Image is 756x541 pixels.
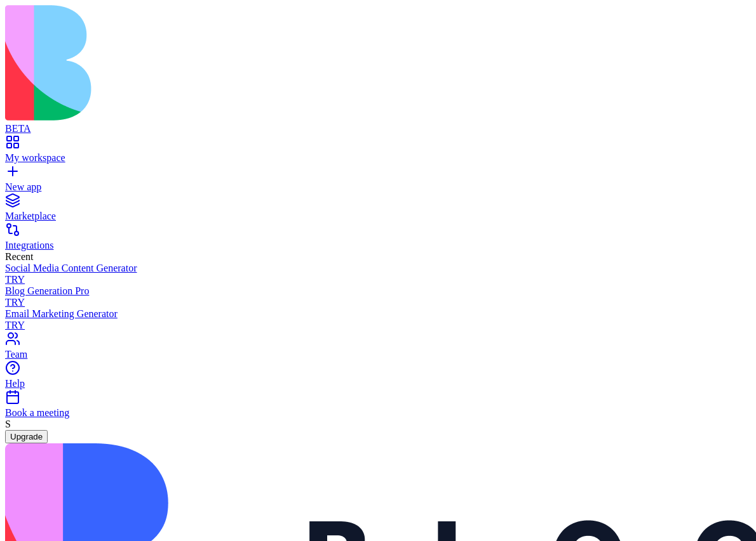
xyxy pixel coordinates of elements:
div: Marketplace [5,211,751,222]
a: Book a meeting [5,396,751,419]
div: TRY [5,320,751,331]
div: Social Media Content Generator [5,263,751,274]
div: TRY [5,274,751,285]
a: Email Marketing GeneratorTRY [5,308,751,331]
div: New app [5,181,751,193]
a: Blog Generation ProTRY [5,285,751,308]
div: Email Marketing Generator [5,308,751,320]
div: Team [5,349,751,360]
div: Blog Generation Pro [5,285,751,297]
a: New app [5,170,751,193]
span: Recent [5,251,33,262]
div: My workspace [5,152,751,164]
div: Book a meeting [5,407,751,419]
a: Social Media Content GeneratorTRY [5,263,751,285]
a: Integrations [5,228,751,251]
a: BETA [5,112,751,134]
span: S [5,419,11,429]
div: TRY [5,297,751,308]
div: BETA [5,123,751,134]
a: Help [5,367,751,389]
div: Integrations [5,240,751,251]
a: Marketplace [5,199,751,222]
a: My workspace [5,141,751,164]
img: logo [5,5,516,121]
a: Upgrade [5,431,48,441]
div: Help [5,378,751,389]
button: Upgrade [5,430,48,443]
a: Team [5,337,751,360]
